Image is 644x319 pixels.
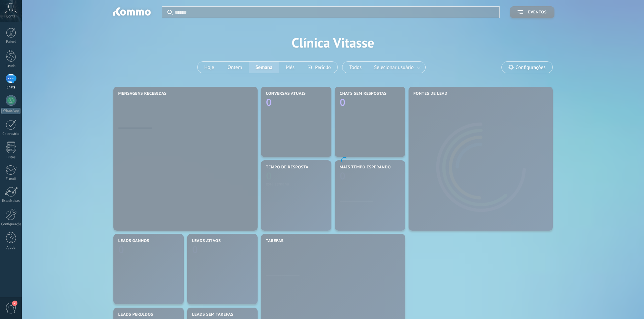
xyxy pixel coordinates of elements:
div: Leads [1,64,21,68]
div: E-mail [1,177,21,181]
div: Calendário [1,132,21,136]
div: Estatísticas [1,199,21,203]
div: WhatsApp [1,108,20,114]
div: Painel [1,40,21,44]
div: Chats [1,85,21,90]
span: 2 [12,301,17,306]
div: Configurações [1,222,21,227]
div: Ajuda [1,246,21,250]
span: Conta [6,14,15,19]
div: Listas [1,155,21,160]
